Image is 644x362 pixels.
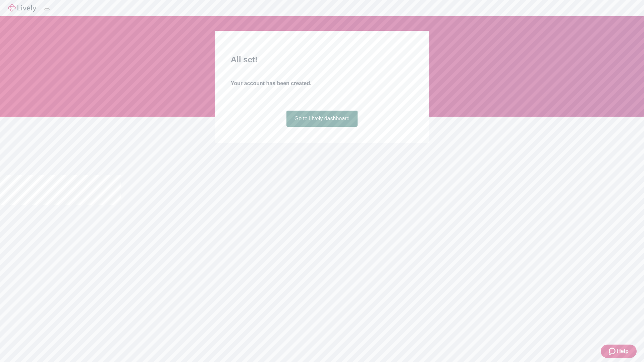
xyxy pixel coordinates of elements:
[609,347,617,355] svg: Zendesk support icon
[617,347,629,355] span: Help
[8,4,36,12] img: Lively
[601,345,637,358] button: Zendesk support iconHelp
[286,111,358,127] a: Go to Lively dashboard
[44,8,50,10] button: Log out
[231,79,413,87] h4: Your account has been created.
[231,54,413,66] h2: All set!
